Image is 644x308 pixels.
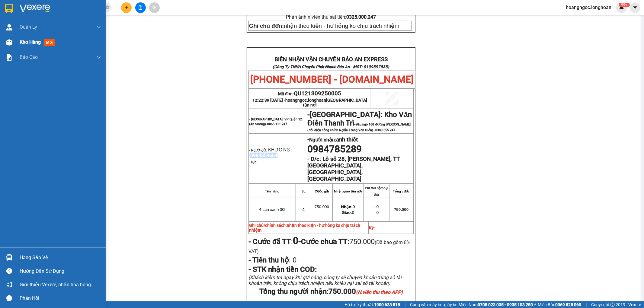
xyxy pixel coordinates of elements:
img: solution-icon [6,54,12,61]
span: 0389.555.247 [375,128,395,132]
span: 750.000 [315,205,329,209]
span: Tổng thu người nhận: [259,287,403,296]
span: - [293,235,301,246]
span: Ngày in phiếu: 12:22 ngày [40,12,124,18]
span: 0984785289 [308,143,362,155]
strong: Ký: [369,225,375,230]
strong: 1900 633 818 [374,302,400,307]
span: - [308,113,412,132]
strong: - [308,136,358,143]
strong: Tổng cước [393,189,410,193]
span: CÔNG TY TNHH CHUYỂN PHÁT NHANH BẢO AN [48,21,120,31]
strong: Cước gửi [315,189,329,193]
strong: Phí thu hộ/phụ thu [365,186,388,196]
img: logo-vxr [5,4,13,13]
button: plus [121,2,132,13]
span: Mã đơn: QU121309250005 [2,37,91,45]
div: Hướng dẫn sử dụng [20,267,101,276]
span: Phản ánh n.viên thu sai tiền: [286,14,376,20]
span: Giới thiệu Vexere, nhận hoa hồng [20,281,91,288]
span: : [248,256,296,264]
span: nhận theo kiện - hư hỏng ko chịu trách nhiệm [249,23,399,29]
span: Báo cáo [20,53,38,61]
span: 750.000 [328,287,403,296]
span: plus [124,5,129,10]
sup: 365 [619,3,630,7]
strong: - Cước đã TT [248,237,291,246]
span: mới [44,39,55,46]
span: - 0 [374,205,379,209]
span: - [308,110,310,119]
span: - [GEOGRAPHIC_DATA]: VP Quận 12 (An Sương)- [249,117,302,126]
strong: Cước chưa TT: [301,237,349,246]
span: down [96,55,101,60]
span: [PHONE_NUMBER] - [DOMAIN_NAME] [250,74,414,85]
span: Mã đơn: [278,91,341,96]
strong: CSKH: [17,21,32,26]
span: 0 [291,256,296,264]
strong: PHIẾU DÁN LÊN HÀNG [43,3,122,11]
strong: SL [302,189,306,193]
span: [GEOGRAPHIC_DATA]: Kho Văn Điển Thanh Trì [308,110,412,127]
button: aim [149,2,160,13]
span: Miền Bắc [538,301,581,308]
span: 4 can xanh 30l [259,207,285,212]
span: 0984359664 [250,153,277,158]
span: - [358,137,361,143]
img: icon-new-feature [619,5,624,10]
strong: Lô số 28, [PERSON_NAME], TT [GEOGRAPHIC_DATA], [GEOGRAPHIC_DATA], [GEOGRAPHIC_DATA] [308,156,400,182]
span: 750.000 [394,207,409,212]
span: aim [152,5,156,10]
strong: Ghi chú đơn: [249,23,284,29]
span: QU121309250005 [294,90,341,97]
span: question-circle [6,268,12,274]
span: 4 [303,207,305,212]
div: Hàng sắp về [20,253,101,262]
strong: Tên hàng [265,189,279,193]
span: [PHONE_NUMBER] [2,21,46,31]
span: 0 [342,210,354,215]
span: ⚪️ [534,303,536,306]
span: 12:22:39 [DATE] - [252,98,367,107]
span: Đầu ngõ 168 đường [PERSON_NAME] (đối diện cổng chính Nghĩa Trang Văn Điển) - [308,122,411,132]
span: Miền Nam [459,301,533,308]
span: close-circle [106,5,109,11]
strong: 0325.000.247 [346,14,376,20]
span: Cung cấp máy in - giấy in: [410,301,457,308]
span: [GEOGRAPHIC_DATA] tận nơi [303,98,367,107]
span: (Khách kiểm tra ngay khi gửi hàng, công ty sẽ chuyển khoản đúng số tài khoản trên, không chịu trá... [248,275,402,286]
strong: Nhận/giao tận nơi [334,189,362,193]
span: Quản Lý [20,23,37,31]
strong: BIÊN NHẬN VẬN CHUYỂN BẢO AN EXPRESS [274,56,388,63]
strong: - Tiền thu hộ [248,256,289,264]
img: warehouse-icon [6,24,12,30]
img: warehouse-icon [6,254,12,261]
strong: 0 [293,235,298,246]
span: notification [6,282,12,287]
span: hoangngoc.longhoan [561,4,616,11]
span: hoangngoc.longhoan [285,98,367,107]
strong: - Người gửi: [249,148,267,152]
span: down [96,25,101,30]
strong: Nhận: [341,205,353,209]
span: 0 [341,205,355,209]
span: - 0 [374,210,379,215]
span: file-add [138,5,143,10]
img: warehouse-icon [6,39,12,46]
em: (N.viên thu theo APP) [356,289,403,295]
span: Hỗ trợ kỹ thuật: [344,301,400,308]
span: : [248,237,301,246]
span: (Đã bao gồm 8% VAT) [248,240,410,254]
span: Người nhận: [309,137,358,143]
span: nhận theo kiện - hư hỏng ko chịu trách nhiệm [249,223,360,233]
strong: 0369 525 060 [555,302,581,307]
span: - STK nhận tiền COD: [248,265,317,274]
button: file-add [135,2,146,13]
span: Kho hàng [20,39,41,45]
span: anh thiết [336,136,358,143]
strong: - D/c: [249,160,257,164]
div: Phản hồi [20,294,101,303]
strong: Giao: [342,210,352,215]
span: 0865.111.247 [267,122,287,126]
span: close-circle [106,5,109,9]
